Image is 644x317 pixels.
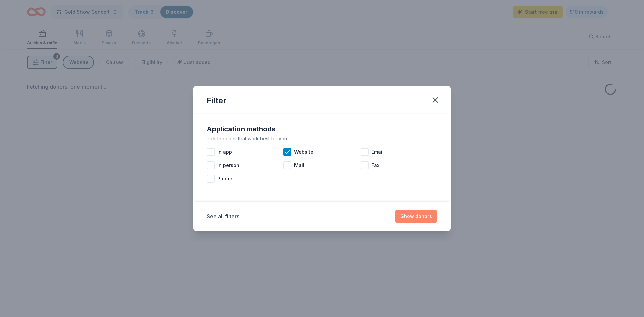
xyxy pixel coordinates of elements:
div: Filter [207,95,226,106]
span: In person [217,161,239,169]
div: Application methods [207,124,437,135]
span: Phone [217,175,232,183]
button: Show donors [395,210,437,223]
span: Email [371,148,384,156]
div: Pick the ones that work best for you. [207,135,437,143]
span: Website [294,148,313,156]
span: Fax [371,161,379,169]
button: See all filters [207,212,239,220]
span: In app [217,148,232,156]
span: Mail [294,161,304,169]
